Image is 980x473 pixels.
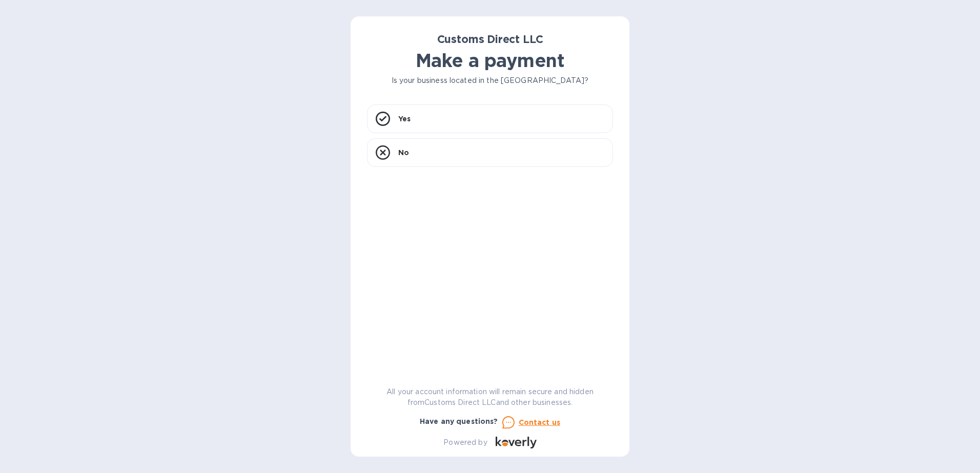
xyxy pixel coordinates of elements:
[420,417,498,425] b: Have any questions?
[367,75,613,86] p: Is your business located in the [GEOGRAPHIC_DATA]?
[398,114,411,124] p: Yes
[367,50,613,71] h1: Make a payment
[443,437,487,448] p: Powered by
[367,386,613,408] p: All your account information will remain secure and hidden from Customs Direct LLC and other busi...
[437,33,543,46] b: Customs Direct LLC
[519,418,561,426] u: Contact us
[398,147,409,158] p: No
